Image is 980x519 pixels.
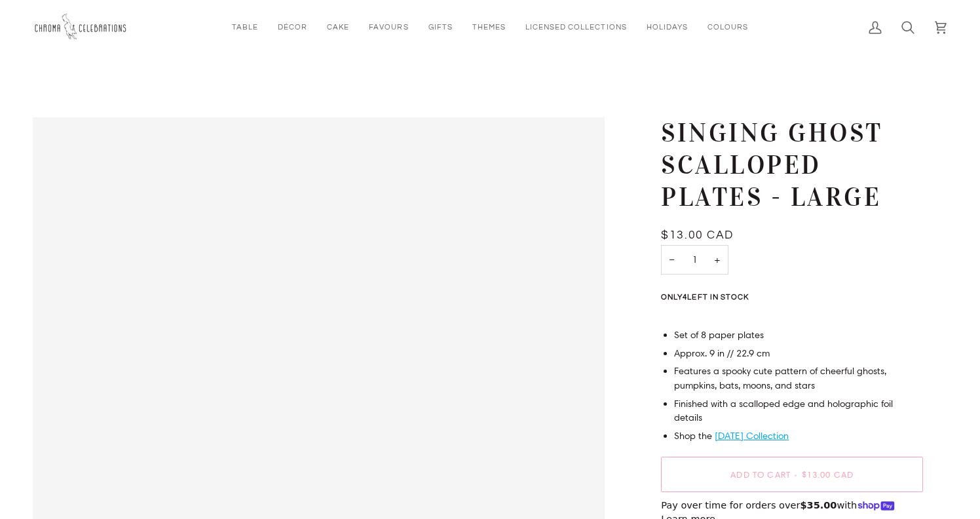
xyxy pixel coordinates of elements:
li: Features a spooky cute pattern of cheerful ghosts, pumpkins, bats, moons, and stars [674,364,923,393]
a: [DATE] Collection [715,430,789,442]
span: Licensed Collections [525,22,627,33]
button: Increase quantity [706,245,728,275]
span: Add to Cart [730,469,791,480]
li: Finished with a scalloped edge and holographic foil details [674,397,923,426]
input: Quantity [661,245,728,275]
span: Cake [327,22,349,33]
span: Table [232,22,258,33]
span: $13.00 CAD [661,229,734,241]
button: Decrease quantity [661,245,682,275]
span: Décor [278,22,307,33]
span: Only left in stock [661,294,755,301]
span: Colours [707,22,748,33]
span: Holidays [647,22,688,33]
button: Add to Cart [661,457,923,492]
li: Set of 8 paper plates [674,328,923,343]
span: 4 [683,294,687,301]
h1: Singing Ghost Scalloped Plates - Large [661,117,913,213]
li: Shop the [674,429,923,444]
span: • [791,469,802,480]
span: Approx. 9 in // 22.9 cm [674,347,770,359]
span: Themes [472,22,506,33]
span: Favours [369,22,408,33]
span: $13.00 CAD [802,469,854,480]
span: Gifts [428,22,453,33]
img: Chroma Celebrations [33,10,131,45]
